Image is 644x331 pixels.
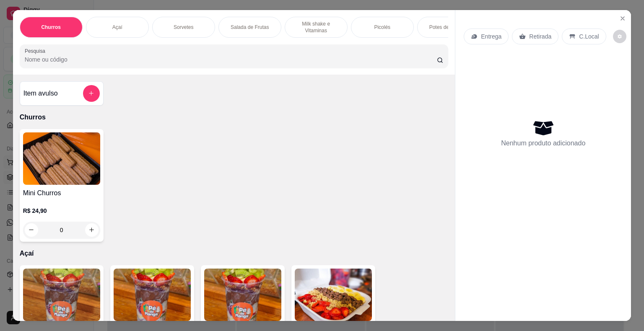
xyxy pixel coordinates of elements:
[20,248,449,259] p: Açaí
[429,24,468,31] p: Potes de Sorvete
[112,24,122,31] p: Açaí
[83,85,100,102] button: add-separate-item
[292,21,340,34] p: Milk shake e Vitaminas
[295,269,372,321] img: product-image
[481,32,501,41] p: Entrega
[613,30,626,43] button: decrease-product-quantity
[579,32,599,41] p: C.Local
[501,138,585,148] p: Nenhum produto adicionado
[204,269,281,321] img: product-image
[23,88,58,98] h4: Item avulso
[25,55,437,64] input: Pesquisa
[174,24,193,31] p: Sorvetes
[20,112,449,122] p: Churros
[114,269,191,321] img: product-image
[41,24,61,31] p: Churros
[25,47,48,54] label: Pesquisa
[23,188,100,198] h4: Mini Churros
[23,207,100,215] p: R$ 24,90
[23,269,100,321] img: product-image
[374,24,390,31] p: Picolés
[231,24,269,31] p: Salada de Frutas
[616,12,629,25] button: Close
[23,132,100,185] img: product-image
[529,32,551,41] p: Retirada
